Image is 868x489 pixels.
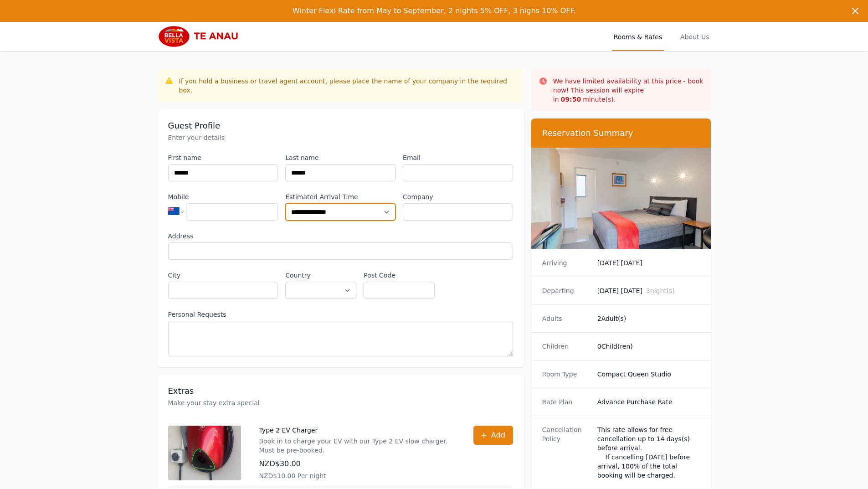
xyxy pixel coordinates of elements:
div: This rate allows for free cancellation up to 14 days(s) before arrival. If cancelling [DATE] befo... [597,425,700,480]
label: Address [168,232,513,241]
button: Add [473,426,513,445]
strong: 09 : 50 [561,96,581,103]
p: NZD$10.00 Per night [259,471,455,480]
label: Personal Requests [168,310,513,319]
p: Enter your details [168,133,513,142]
label: Estimated Arrival Time [285,192,395,201]
dt: Room Type [542,370,590,379]
dt: Adults [542,314,590,323]
dd: Compact Queen Studio [597,370,700,379]
img: Type 2 EV Charger [168,426,241,480]
h3: Reservation Summary [542,128,700,139]
p: Type 2 EV Charger [259,426,455,435]
label: Last name [285,153,395,162]
dd: [DATE] [DATE] [597,286,700,295]
img: Compact Queen Studio [531,148,711,249]
label: First name [168,153,278,162]
div: If you hold a business or travel agent account, please place the name of your company in the requ... [179,77,517,95]
dd: 0 Child(ren) [597,342,700,351]
dt: Rate Plan [542,397,590,407]
label: Post Code [364,271,435,280]
span: Add [491,430,505,441]
a: Rooms & Rates [612,22,664,51]
dt: Arriving [542,258,590,268]
a: About Us [678,22,711,51]
dd: 2 Adult(s) [597,314,700,323]
img: Bella Vista Te Anau [157,26,245,47]
dt: Children [542,342,590,351]
h3: Guest Profile [168,120,513,131]
label: Email [403,153,513,162]
label: Mobile [168,192,278,201]
p: Book in to charge your EV with our Type 2 EV slow charger. Must be pre-booked. [259,437,455,455]
p: We have limited availability at this price - book now! This session will expire in minute(s). [553,77,704,104]
p: Make your stay extra special [168,398,513,407]
label: Company [403,192,513,201]
dd: Advance Purchase Rate [597,397,700,407]
p: NZD$30.00 [259,458,455,469]
dd: [DATE] [DATE] [597,258,700,268]
label: City [168,271,278,280]
h3: Extras [168,386,513,396]
span: 3 night(s) [646,287,675,294]
dt: Cancellation Policy [542,425,590,480]
label: Country [285,271,356,280]
dt: Departing [542,286,590,295]
span: Winter Flexi Rate from May to September, 2 nights 5% OFF, 3 nighs 10% OFF. [293,6,575,15]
